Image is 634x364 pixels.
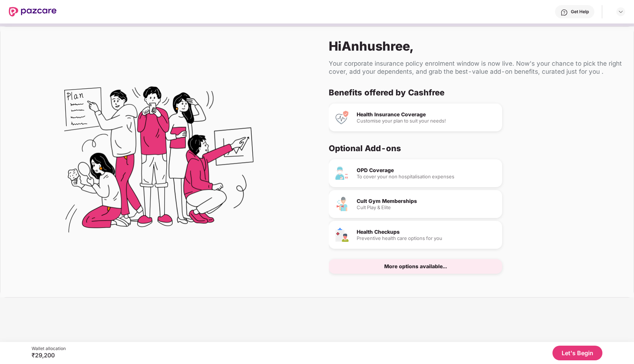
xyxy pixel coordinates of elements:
[357,168,496,173] div: OPD Coverage
[357,236,496,241] div: Preventive health care options for you
[335,110,349,125] img: Health Insurance Coverage
[357,174,496,179] div: To cover your non hospitalisation expenses
[357,112,496,117] div: Health Insurance Coverage
[357,119,496,123] div: Customise your plan to suit your needs!
[357,205,496,210] div: Cult Play & Elite
[618,9,624,15] img: svg+xml;base64,PHN2ZyBpZD0iRHJvcGRvd24tMzJ4MzIiIHhtbG5zPSJodHRwOi8vd3d3LnczLm9yZy8yMDAwL3N2ZyIgd2...
[357,229,496,234] div: Health Checkups
[571,9,589,15] div: Get Help
[335,166,349,181] img: OPD Coverage
[9,7,57,17] img: New Pazcare Logo
[552,346,602,360] button: Let's Begin
[64,68,253,256] img: Flex Benefits Illustration
[329,39,622,54] div: Hi Anhushree ,
[32,346,66,352] div: Wallet allocation
[384,264,447,269] div: More options available...
[335,197,349,211] img: Cult Gym Memberships
[561,9,568,16] img: svg+xml;base64,PHN2ZyBpZD0iSGVscC0zMngzMiIgeG1sbnM9Imh0dHA6Ly93d3cudzMub3JnLzIwMDAvc3ZnIiB3aWR0aD...
[357,199,496,204] div: Cult Gym Memberships
[335,227,349,242] img: Health Checkups
[329,87,616,98] div: Benefits offered by Cashfree
[329,143,616,153] div: Optional Add-ons
[32,352,66,359] div: ₹29,200
[329,59,622,76] div: Your corporate insurance policy enrolment window is now live. Now's your chance to pick the right...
